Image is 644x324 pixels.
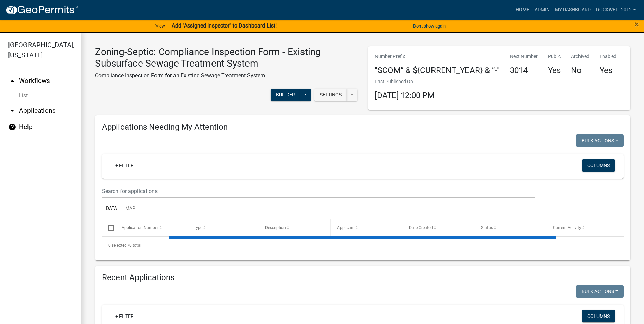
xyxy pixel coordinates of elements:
[403,219,475,236] datatable-header-cell: Date Created
[102,237,624,254] div: 0 total
[153,20,168,32] a: View
[259,219,331,236] datatable-header-cell: Description
[634,20,639,29] span: ×
[102,219,115,236] datatable-header-cell: Select
[331,219,403,236] datatable-header-cell: Applicant
[102,273,624,283] h4: Recent Applications
[600,53,617,60] p: Enabled
[593,3,639,16] a: Rockwell2012
[95,72,358,80] p: Compliance Inspection Form for an Existing Sewage Treatment System.
[314,89,347,101] button: Settings
[194,225,202,230] span: Type
[95,46,358,69] h3: Zoning-Septic: Compliance Inspection Form - Existing Subsurface Sewage Treatment System
[271,89,300,101] button: Builder
[8,107,16,115] i: arrow_drop_down
[600,66,617,75] h4: Yes
[115,219,187,236] datatable-header-cell: Application Number
[337,225,355,230] span: Applicant
[634,20,639,29] button: Close
[510,53,538,60] p: Next Number
[265,225,286,230] span: Description
[576,285,624,298] button: Bulk Actions
[513,3,532,16] a: Home
[375,53,500,60] p: Number Prefix
[187,219,259,236] datatable-header-cell: Type
[548,66,561,75] h4: Yes
[121,198,140,220] a: Map
[532,3,552,16] a: Admin
[102,198,121,220] a: Data
[8,123,16,131] i: help
[571,53,589,60] p: Archived
[582,159,615,172] button: Columns
[582,310,615,322] button: Columns
[547,219,619,236] datatable-header-cell: Current Activity
[552,3,593,16] a: My Dashboard
[102,184,535,198] input: Search for applications
[510,66,538,75] h4: 3014
[102,122,624,132] h4: Applications Needing My Attention
[110,310,139,322] a: + Filter
[108,243,129,248] span: 0 selected /
[475,219,547,236] datatable-header-cell: Status
[571,66,589,75] h4: No
[375,78,435,85] p: Last Published On
[553,225,581,230] span: Current Activity
[122,225,159,230] span: Application Number
[172,22,277,29] strong: Add "Assigned Inspector" to Dashboard List!
[548,53,561,60] p: Public
[410,20,448,32] button: Don't show again
[110,159,139,172] a: + Filter
[375,66,500,75] h4: "SCOM” & ${CURRENT_YEAR} & “-"
[8,77,16,85] i: arrow_drop_up
[375,91,435,100] span: [DATE] 12:00 PM
[481,225,493,230] span: Status
[576,134,624,147] button: Bulk Actions
[409,225,433,230] span: Date Created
